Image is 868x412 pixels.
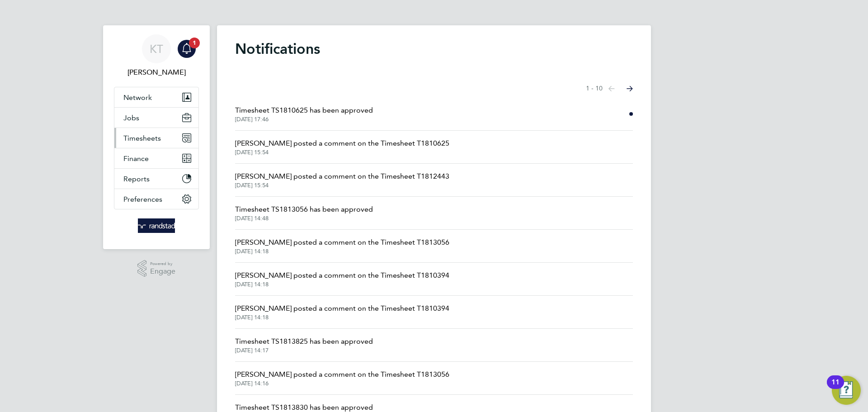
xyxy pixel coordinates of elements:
span: KT [150,43,163,55]
span: [DATE] 15:54 [235,149,449,156]
a: Timesheet TS1813825 has been approved[DATE] 14:17 [235,336,373,354]
a: [PERSON_NAME] posted a comment on the Timesheet T1812443[DATE] 15:54 [235,171,449,189]
span: Powered by [150,260,175,268]
span: Reports [123,175,150,183]
img: randstad-logo-retina.png [138,218,175,233]
span: [PERSON_NAME] posted a comment on the Timesheet T1813056 [235,369,449,380]
span: [DATE] 17:46 [235,116,373,123]
button: Network [114,87,198,107]
a: [PERSON_NAME] posted a comment on the Timesheet T1810394[DATE] 14:18 [235,303,449,321]
span: [PERSON_NAME] posted a comment on the Timesheet T1812443 [235,171,449,182]
span: 1 - 10 [586,84,603,93]
a: [PERSON_NAME] posted a comment on the Timesheet T1813056[DATE] 14:18 [235,237,449,255]
a: KT[PERSON_NAME] [114,34,199,78]
a: Powered byEngage [137,260,176,277]
button: Jobs [114,108,198,128]
span: [DATE] 14:18 [235,314,449,321]
span: [PERSON_NAME] posted a comment on the Timesheet T1813056 [235,237,449,248]
span: Timesheets [123,134,161,142]
button: Finance [114,148,198,168]
a: Timesheet TS1810625 has been approved[DATE] 17:46 [235,105,373,123]
a: 1 [178,34,196,63]
nav: Select page of notifications list [586,80,633,98]
button: Timesheets [114,128,198,148]
span: Timesheet TS1813056 has been approved [235,204,373,215]
span: Engage [150,268,175,275]
button: Preferences [114,189,198,209]
span: [DATE] 15:54 [235,182,449,189]
button: Reports [114,169,198,189]
span: [DATE] 14:16 [235,380,449,387]
button: Open Resource Center, 11 new notifications [832,376,861,405]
span: Timesheet TS1813825 has been approved [235,336,373,347]
span: [PERSON_NAME] posted a comment on the Timesheet T1810625 [235,138,449,149]
a: [PERSON_NAME] posted a comment on the Timesheet T1813056[DATE] 14:16 [235,369,449,387]
span: Finance [123,154,149,163]
span: Kieran Trotter [114,67,199,78]
a: [PERSON_NAME] posted a comment on the Timesheet T1810394[DATE] 14:18 [235,270,449,288]
a: Go to home page [114,218,199,233]
span: [PERSON_NAME] posted a comment on the Timesheet T1810394 [235,303,449,314]
a: Timesheet TS1813056 has been approved[DATE] 14:48 [235,204,373,222]
a: [PERSON_NAME] posted a comment on the Timesheet T1810625[DATE] 15:54 [235,138,449,156]
span: 1 [189,38,200,48]
span: Timesheet TS1810625 has been approved [235,105,373,116]
nav: Main navigation [103,25,210,249]
span: Preferences [123,195,162,204]
span: [DATE] 14:17 [235,347,373,354]
span: [DATE] 14:48 [235,215,373,222]
span: Jobs [123,114,139,122]
h1: Notifications [235,40,633,58]
span: [DATE] 14:18 [235,248,449,255]
span: Network [123,93,152,102]
span: [PERSON_NAME] posted a comment on the Timesheet T1810394 [235,270,449,281]
span: [DATE] 14:18 [235,281,449,288]
div: 11 [831,382,840,394]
